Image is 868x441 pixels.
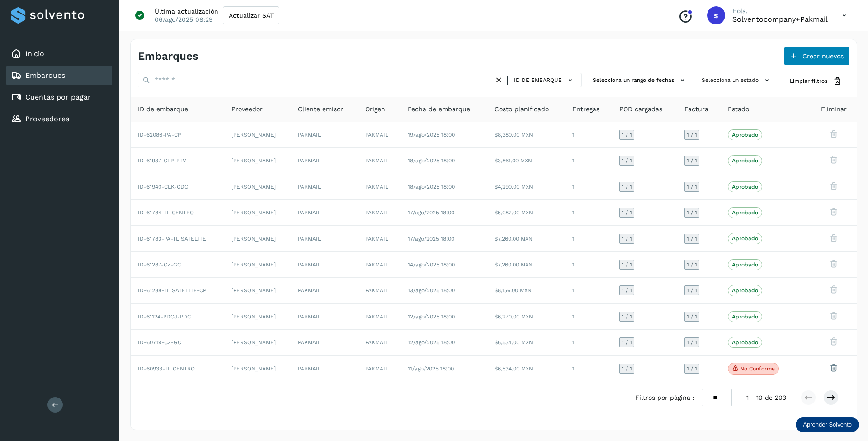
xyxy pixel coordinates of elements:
td: $4,290.00 MXN [487,174,565,200]
span: 1 / 1 [622,366,632,371]
td: PAKMAIL [358,200,401,226]
td: PAKMAIL [291,304,358,330]
td: [PERSON_NAME] [224,304,291,330]
span: 1 / 1 [687,262,697,267]
span: 1 / 1 [687,210,697,215]
span: ID-61783-PA-TL SATELITE [138,236,206,242]
td: PAKMAIL [291,278,358,303]
p: Aprobado [732,287,758,294]
td: 1 [565,122,612,148]
p: Aprobado [732,339,758,346]
p: Hola, [732,7,828,15]
div: Embarques [6,66,112,85]
button: Selecciona un estado [698,73,775,88]
td: $8,380.00 MXN [487,122,565,148]
span: 1 / 1 [622,210,632,215]
td: [PERSON_NAME] [224,356,291,382]
span: 1 / 1 [687,158,697,163]
td: $5,082.00 MXN [487,200,565,226]
span: ID de embarque [138,104,188,114]
span: 1 / 1 [687,184,697,190]
p: No conforme [740,365,775,372]
span: 14/ago/2025 18:00 [408,261,455,268]
span: Limpiar filtros [790,77,827,85]
span: Fecha de embarque [408,104,470,114]
span: 19/ago/2025 18:00 [408,132,455,138]
td: PAKMAIL [291,200,358,226]
button: Actualizar SAT [223,6,279,24]
span: 1 / 1 [687,132,697,138]
td: PAKMAIL [358,304,401,330]
div: Proveedores [6,109,112,129]
span: Costo planificado [495,104,549,114]
a: Inicio [25,49,44,58]
p: Última actualización [155,7,218,15]
span: POD cargadas [619,104,662,114]
span: 1 / 1 [622,314,632,319]
td: PAKMAIL [291,174,358,200]
a: Cuentas por pagar [25,93,91,101]
span: 1 / 1 [622,288,632,293]
span: 17/ago/2025 18:00 [408,236,454,242]
button: Selecciona un rango de fechas [589,73,691,88]
td: $7,260.00 MXN [487,226,565,251]
td: PAKMAIL [291,252,358,278]
td: PAKMAIL [291,330,358,356]
td: PAKMAIL [358,148,401,174]
span: 1 / 1 [687,288,697,293]
span: 1 / 1 [622,184,632,190]
td: $6,270.00 MXN [487,304,565,330]
td: $7,260.00 MXN [487,252,565,278]
td: PAKMAIL [358,226,401,251]
span: 18/ago/2025 18:00 [408,184,455,190]
span: ID-62086-PA-CP [138,132,181,138]
td: 1 [565,174,612,200]
td: $8,156.00 MXN [487,278,565,303]
div: Inicio [6,44,112,64]
span: ID-60719-CZ-GC [138,339,181,346]
td: PAKMAIL [291,122,358,148]
td: 1 [565,278,612,303]
td: 1 [565,252,612,278]
a: Embarques [25,71,65,80]
span: Factura [684,104,708,114]
span: 1 / 1 [687,236,697,242]
td: [PERSON_NAME] [224,122,291,148]
span: 11/ago/2025 18:00 [408,365,454,372]
td: PAKMAIL [291,226,358,251]
span: ID-61124-PDCJ-PDC [138,313,191,320]
td: PAKMAIL [291,148,358,174]
span: ID-61288-TL SATELITE-CP [138,287,206,294]
td: $3,861.00 MXN [487,148,565,174]
span: Estado [728,104,749,114]
p: Aprobado [732,261,758,268]
td: PAKMAIL [291,356,358,382]
td: $6,534.00 MXN [487,356,565,382]
span: ID-61940-CLK-CDG [138,184,189,190]
span: 12/ago/2025 18:00 [408,339,455,346]
td: 1 [565,226,612,251]
span: Crear nuevos [802,53,844,59]
td: PAKMAIL [358,122,401,148]
p: Aprobado [732,184,758,190]
span: Origen [365,104,385,114]
td: [PERSON_NAME] [224,278,291,303]
h4: Embarques [138,50,198,63]
td: 1 [565,356,612,382]
td: [PERSON_NAME] [224,252,291,278]
p: solventocompany+pakmail [732,15,828,24]
span: Proveedor [231,104,263,114]
td: $6,534.00 MXN [487,330,565,356]
td: [PERSON_NAME] [224,226,291,251]
span: 1 / 1 [622,158,632,163]
button: Limpiar filtros [783,73,849,90]
p: Aprobado [732,313,758,320]
span: ID-60933-TL CENTRO [138,365,195,372]
span: 13/ago/2025 18:00 [408,287,455,294]
span: ID-61937-CLP-PTV [138,157,186,164]
span: Eliminar [821,104,847,114]
span: 1 / 1 [622,262,632,267]
td: [PERSON_NAME] [224,174,291,200]
td: PAKMAIL [358,174,401,200]
p: Aprobado [732,157,758,164]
